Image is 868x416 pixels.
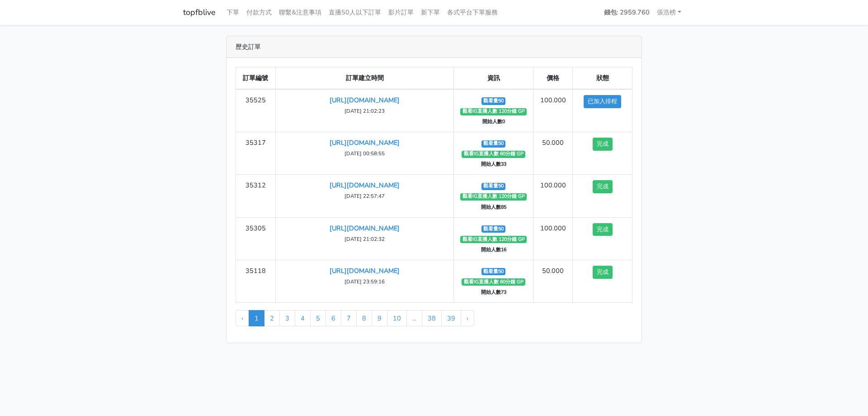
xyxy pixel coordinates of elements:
a: [URL][DOMAIN_NAME] [330,224,400,233]
a: 38 [422,310,442,326]
th: 訂單建立時間 [275,67,454,90]
small: [DATE] 21:02:23 [344,107,385,115]
a: 5 [310,310,326,326]
th: 狀態 [573,67,632,90]
a: 下單 [223,4,243,21]
td: 100.000 [533,175,573,217]
span: 觀看量50 [481,268,506,275]
small: [DATE] 22:57:47 [344,192,385,200]
small: [DATE] 23:59:16 [344,278,385,285]
a: 4 [295,310,311,326]
a: 3 [279,310,295,326]
a: 6 [325,310,341,326]
a: [URL][DOMAIN_NAME] [330,181,400,190]
th: 訂單編號 [236,67,276,90]
span: 1 [249,310,264,326]
td: 100.000 [533,217,573,260]
a: topfblive [183,4,216,21]
span: 開始人數0 [480,119,507,126]
button: 完成 [593,180,613,193]
a: 張浩榜 [653,4,685,21]
div: 歷史訂單 [226,36,642,58]
a: 39 [441,310,461,326]
small: [DATE] 00:58:55 [344,150,385,157]
a: 影片訂單 [385,4,417,21]
td: 50.000 [533,132,573,175]
strong: 錢包: 2959.760 [604,8,650,17]
span: 觀看IG直播人數 120分鐘 GP [460,193,527,201]
th: 價格 [533,67,573,90]
a: 8 [356,310,372,326]
a: 2 [264,310,280,326]
a: [URL][DOMAIN_NAME] [330,138,400,147]
a: 7 [341,310,357,326]
td: 35525 [236,89,276,132]
span: 觀看IG直播人數 60分鐘 GP [462,278,525,286]
a: Next » [461,310,474,326]
span: 觀看IG直播人數 60分鐘 GP [462,151,525,158]
small: [DATE] 21:02:32 [344,235,385,243]
span: 觀看量50 [481,97,506,105]
a: 錢包: 2959.760 [600,4,653,21]
td: 35305 [236,217,276,260]
span: 觀看量50 [481,140,506,148]
span: 開始人數33 [479,161,508,168]
button: 已加入排程 [584,95,621,108]
a: [URL][DOMAIN_NAME] [330,96,400,105]
span: 觀看量50 [481,225,506,233]
a: 聯繫&注意事項 [275,4,325,21]
a: 直播50人以下訂單 [325,4,385,21]
a: 各式平台下單服務 [443,4,501,21]
button: 完成 [593,138,613,151]
td: 35317 [236,132,276,175]
a: 新下單 [417,4,443,21]
button: 完成 [593,266,613,279]
td: 35118 [236,260,276,302]
a: [URL][DOMAIN_NAME] [330,266,400,275]
th: 資訊 [454,67,533,90]
a: 10 [387,310,407,326]
span: 開始人數16 [479,246,508,253]
td: 50.000 [533,260,573,302]
td: 35312 [236,175,276,217]
span: 觀看IG直播人數 120分鐘 GP [460,236,527,243]
td: 100.000 [533,89,573,132]
a: 9 [372,310,387,326]
span: 觀看IG直播人數 120分鐘 GP [460,108,527,115]
span: 開始人數73 [479,289,508,296]
li: « Previous [236,310,249,326]
a: 付款方式 [243,4,275,21]
button: 完成 [593,223,613,236]
span: 開始人數85 [479,204,508,211]
span: 觀看量50 [481,183,506,190]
